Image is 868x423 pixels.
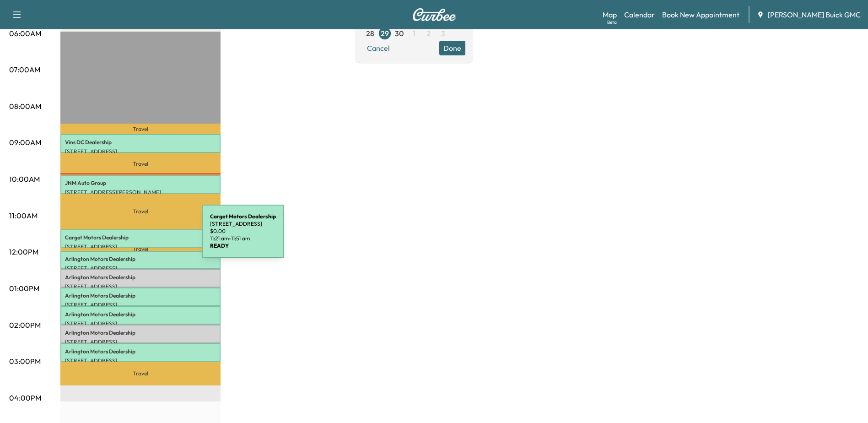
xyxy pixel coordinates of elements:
p: Travel [60,194,221,229]
p: [STREET_ADDRESS] [65,283,216,290]
p: Vins DC Dealership [65,139,216,146]
p: [STREET_ADDRESS] [65,301,216,309]
div: Beta [607,19,617,26]
p: Travel [60,124,221,134]
p: Arlington Motors Dealership [65,311,216,318]
p: 06:00AM [9,28,41,39]
p: 04:00PM [9,392,41,403]
p: $ 0.00 [210,228,276,235]
p: 09:00AM [9,137,41,148]
p: [STREET_ADDRESS] [65,265,216,272]
span: [PERSON_NAME] Buick GMC [768,9,861,20]
p: [STREET_ADDRESS] [65,357,216,364]
p: 01:00PM [9,283,39,294]
p: 08:00AM [9,101,41,112]
p: Arlington Motors Dealership [65,255,216,263]
p: 07:00AM [9,64,40,75]
span: 2 [426,28,431,39]
p: [STREET_ADDRESS] [65,243,216,250]
p: Arlington Motors Dealership [65,348,216,355]
b: Carget Motors Dealership [210,213,276,220]
p: Arlington Motors Dealership [65,292,216,299]
b: READY [210,242,229,249]
p: 12:00PM [9,246,38,257]
p: Arlington Motors Dealership [65,329,216,336]
p: 11:21 am - 11:51 am [210,235,276,242]
p: 02:00PM [9,320,41,331]
p: [STREET_ADDRESS] [65,338,216,346]
a: Book New Appointment [662,9,739,20]
span: 30 [395,28,404,39]
p: 03:00PM [9,356,41,367]
button: Cancel [363,41,394,55]
span: 3 [441,28,445,39]
p: Travel [60,362,221,385]
img: Curbee Logo [412,8,456,21]
span: 1 [413,28,415,39]
p: [STREET_ADDRESS][PERSON_NAME] [65,189,216,196]
button: Done [439,41,465,55]
p: Travel [60,248,221,251]
p: [STREET_ADDRESS] [210,220,276,228]
span: 28 [366,28,374,39]
p: 11:00AM [9,210,38,221]
p: Travel [60,153,221,175]
p: 10:00AM [9,174,40,184]
a: MapBeta [603,9,617,20]
p: [STREET_ADDRESS] [65,320,216,327]
a: Calendar [624,9,655,20]
p: Arlington Motors Dealership [65,274,216,281]
p: JNM Auto Group [65,179,216,187]
p: Carget Motors Dealership [65,234,216,241]
p: [STREET_ADDRESS] [65,148,216,155]
span: 29 [381,28,389,39]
